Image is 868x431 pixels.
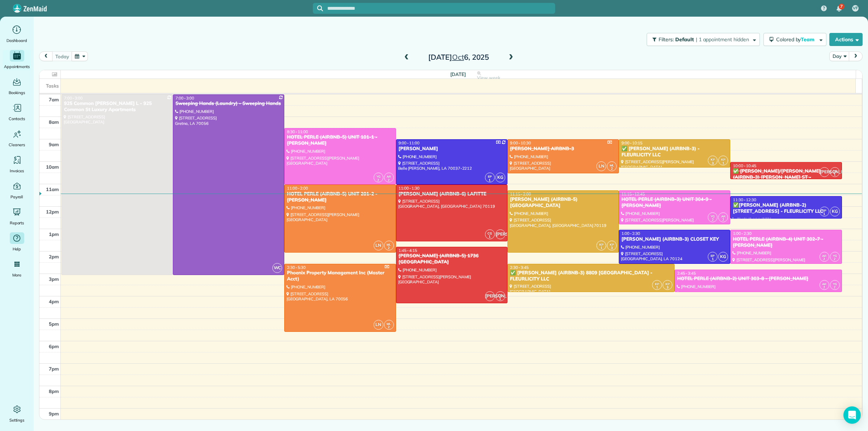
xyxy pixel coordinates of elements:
[413,53,504,61] h2: [DATE] 6, 2025
[398,191,505,197] div: [PERSON_NAME] (AIRBNB-6) LAFITTE
[829,51,849,61] button: Day
[7,37,27,44] span: Dashboard
[384,245,393,252] small: 2
[46,186,59,192] span: 11am
[677,271,696,276] span: 2:45 - 3:45
[643,33,759,46] a: Filters: Default | 1 appointment hidden
[286,191,393,203] div: HOTEL PERLE (AIRBNB-5) UNIT 201-2 - [PERSON_NAME]
[718,252,728,262] span: KG
[49,388,59,394] span: 8pm
[313,5,323,11] button: Focus search
[719,216,728,223] small: 2
[665,282,670,286] span: KP
[708,256,717,263] small: 1
[3,128,31,148] a: Cleaners
[10,193,24,200] span: Payroll
[49,299,59,304] span: 4pm
[711,254,715,258] span: EP
[3,154,31,174] a: Invoices
[175,96,194,101] span: 7:00 - 3:00
[621,191,645,197] span: 11:15 - 12:45
[822,254,826,258] span: AR
[49,141,59,147] span: 9am
[732,168,839,187] div: ✅ [PERSON_NAME]/[PERSON_NAME] (AIRBNB-3) [PERSON_NAME] ST - FLEURLICITY LLC
[12,271,21,279] span: More
[708,160,717,167] small: 3
[3,76,31,96] a: Bookings
[39,51,53,61] button: prev
[719,160,728,167] small: 1
[610,242,614,246] span: KP
[374,177,383,184] small: 2
[820,284,829,291] small: 2
[488,174,492,178] span: EP
[272,263,282,273] span: WC
[387,174,391,178] span: AR
[317,5,323,11] svg: Focus search
[822,282,826,286] span: AR
[607,165,616,172] small: 2
[647,33,759,46] button: Filters: Default | 1 appointment hidden
[830,171,839,178] small: 1
[831,1,847,17] div: 7 unread notifications
[3,232,31,253] a: Help
[621,197,728,209] div: HOTEL PERLE (AIRBNB-3) UNIT 304-9 - [PERSON_NAME]
[286,270,393,282] div: Phoenix Property Management Inc (Master Acct)
[452,52,464,62] span: Oct
[46,209,59,215] span: 12pm
[49,254,59,259] span: 2pm
[610,163,614,167] span: ML
[9,417,25,424] span: Settings
[384,324,393,331] small: 2
[732,202,839,215] div: ✅[PERSON_NAME] (AIRBNB-2) [STREET_ADDRESS] - FLEURLICITY LLC
[659,36,674,43] span: Filters:
[833,169,837,173] span: CG
[655,282,659,286] span: KP
[599,242,604,246] span: KP
[175,101,282,107] div: Sweeping Hands (Laundry) - Sweeping Hands
[49,321,59,327] span: 5pm
[485,177,494,184] small: 1
[763,33,826,46] button: Colored byTeam
[675,36,694,43] span: Default
[801,36,816,43] span: Team
[733,197,756,202] span: 11:30 - 12:30
[485,233,494,240] small: 1
[399,140,420,145] span: 9:00 - 11:00
[9,115,25,122] span: Contacts
[287,186,308,191] span: 11:00 - 2:00
[607,245,616,252] small: 3
[510,146,617,152] div: [PERSON_NAME] AIRBNB-3
[495,173,505,182] span: KG
[829,33,863,46] button: Actions
[387,242,391,246] span: ML
[3,50,31,70] a: Appointments
[708,216,717,223] small: 2
[399,186,420,191] span: 11:00 - 1:30
[46,164,59,170] span: 10am
[10,219,24,227] span: Reports
[49,119,59,125] span: 8am
[49,343,59,349] span: 6pm
[13,245,21,253] span: Help
[10,167,24,174] span: Invoices
[376,174,380,178] span: YG
[398,253,505,265] div: [PERSON_NAME] (AIRBNB-5) 1736 [GEOGRAPHIC_DATA]
[663,284,672,291] small: 3
[9,89,25,96] span: Bookings
[387,322,391,326] span: ML
[49,366,59,372] span: 7pm
[495,229,505,239] span: [PERSON_NAME]
[596,161,606,171] span: LN
[510,265,529,270] span: 2:30 - 3:45
[3,102,31,122] a: Contacts
[49,231,59,237] span: 1pm
[485,291,495,301] span: [PERSON_NAME]
[398,146,505,152] div: [PERSON_NAME]
[3,180,31,200] a: Payroll
[621,231,640,236] span: 1:00 - 2:30
[496,296,505,303] small: 1
[853,5,858,11] span: VF
[820,167,829,177] span: [PERSON_NAME]
[822,208,826,212] span: EP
